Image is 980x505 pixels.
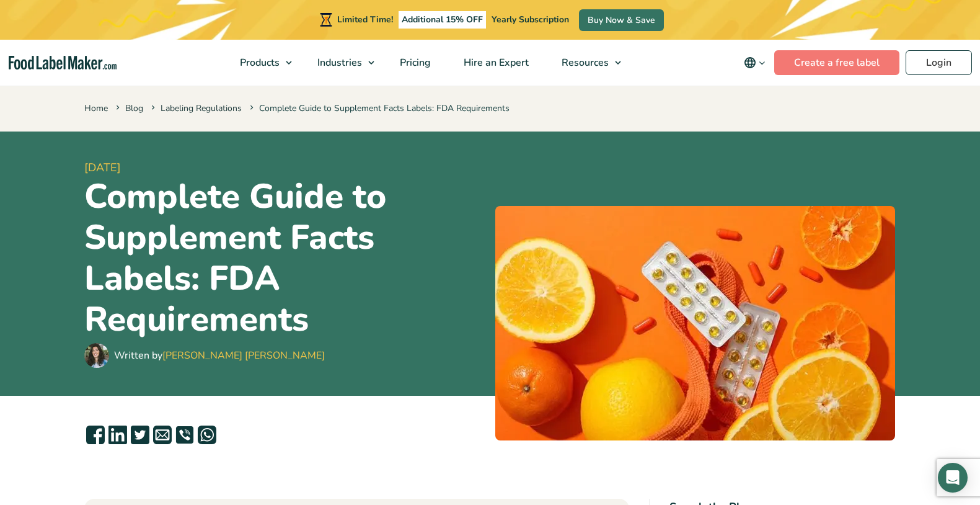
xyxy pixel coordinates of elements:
span: Pricing [396,56,432,69]
div: Open Intercom Messenger [938,463,968,493]
a: Hire an Expert [448,40,542,86]
span: [DATE] [84,159,485,176]
a: Buy Now & Save [579,9,664,31]
span: Additional 15% OFF [399,11,486,29]
div: Written by [114,348,325,363]
span: Hire an Expert [460,56,530,69]
span: Yearly Subscription [492,14,569,25]
span: Products [236,56,281,69]
a: Labeling Regulations [161,102,242,114]
img: Maria Abi Hanna - Food Label Maker [84,343,109,368]
a: Pricing [384,40,444,86]
span: Complete Guide to Supplement Facts Labels: FDA Requirements [247,102,510,114]
a: Industries [301,40,381,86]
a: Products [224,40,298,86]
a: Blog [125,102,143,114]
a: Resources [545,40,627,86]
span: Resources [558,56,610,69]
a: Login [906,50,972,75]
span: Limited Time! [337,14,393,25]
a: Home [84,102,108,114]
h1: Complete Guide to Supplement Facts Labels: FDA Requirements [84,176,485,340]
span: Industries [314,56,363,69]
a: Create a free label [774,50,899,75]
a: [PERSON_NAME] [PERSON_NAME] [162,349,325,362]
